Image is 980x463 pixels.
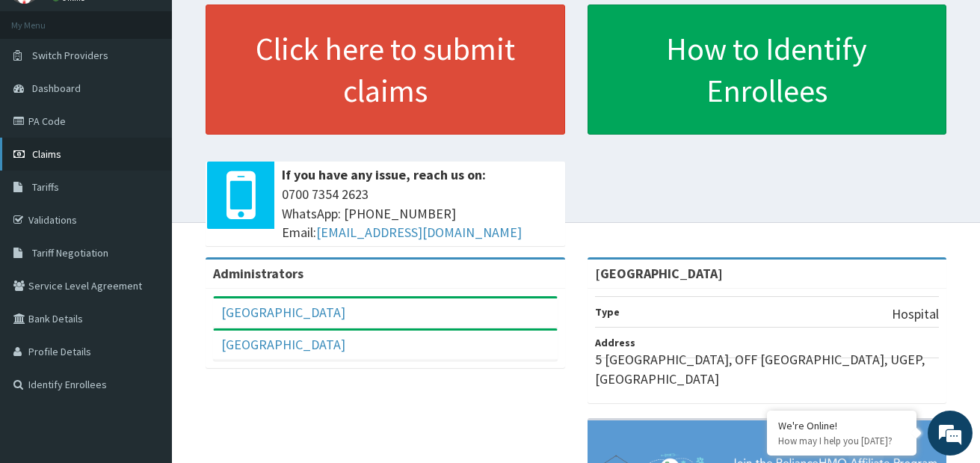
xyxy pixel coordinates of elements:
[32,82,81,95] span: Dashboard
[778,435,905,447] p: How may I help you today?
[32,180,59,194] span: Tariffs
[595,305,620,319] b: Type
[595,265,723,282] strong: [GEOGRAPHIC_DATA]
[32,49,108,62] span: Switch Providers
[316,224,522,241] a: [EMAIL_ADDRESS][DOMAIN_NAME]
[221,336,345,353] a: [GEOGRAPHIC_DATA]
[778,419,905,432] div: We're Online!
[32,246,108,260] span: Tariff Negotiation
[595,336,635,349] b: Address
[221,304,345,321] a: [GEOGRAPHIC_DATA]
[206,4,565,135] a: Click here to submit claims
[892,304,939,324] p: Hospital
[588,4,947,135] a: How to Identify Enrollees
[282,166,486,183] b: If you have any issue, reach us on:
[595,350,940,388] p: 5 [GEOGRAPHIC_DATA], OFF [GEOGRAPHIC_DATA], UGEP, [GEOGRAPHIC_DATA]
[282,185,558,242] span: 0700 7354 2623 WhatsApp: [PHONE_NUMBER] Email:
[213,265,303,282] b: Administrators
[32,147,61,161] span: Claims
